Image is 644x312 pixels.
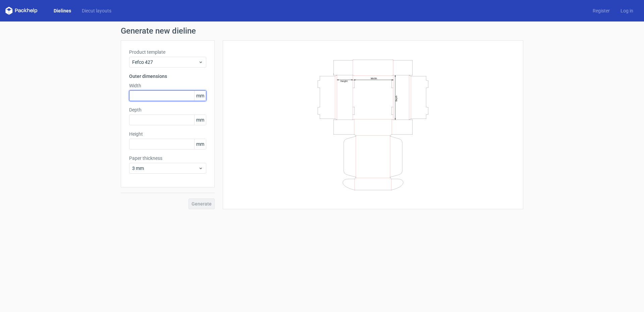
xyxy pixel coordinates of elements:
span: mm [194,139,206,149]
text: Width [371,77,377,80]
span: mm [194,91,206,101]
a: Log in [615,7,639,14]
span: Fefco 427 [132,59,198,65]
label: Paper thickness [129,155,206,162]
a: Register [587,7,615,14]
label: Product template [129,49,206,55]
label: Width [129,82,206,89]
text: Height [340,80,347,82]
a: Dielines [48,7,76,14]
span: mm [194,115,206,125]
h1: Generate new dieline [121,27,523,35]
span: 3 mm [132,165,198,172]
text: Depth [395,95,398,101]
a: Diecut layouts [76,7,117,14]
label: Depth [129,106,206,113]
label: Height [129,131,206,137]
h3: Outer dimensions [129,73,206,80]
